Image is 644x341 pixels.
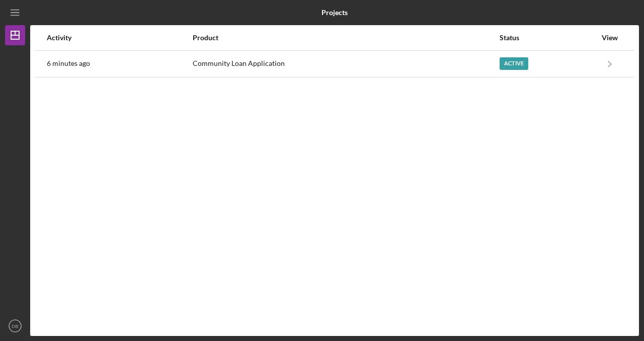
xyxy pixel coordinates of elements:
div: View [597,34,622,42]
button: DB [5,316,25,336]
div: Product [193,34,499,42]
time: 2025-09-28 21:56 [47,59,90,67]
div: Active [500,57,528,70]
div: Activity [47,34,192,42]
b: Projects [321,9,348,17]
div: Status [500,34,596,42]
text: DB [12,323,18,329]
div: Community Loan Application [193,51,499,76]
